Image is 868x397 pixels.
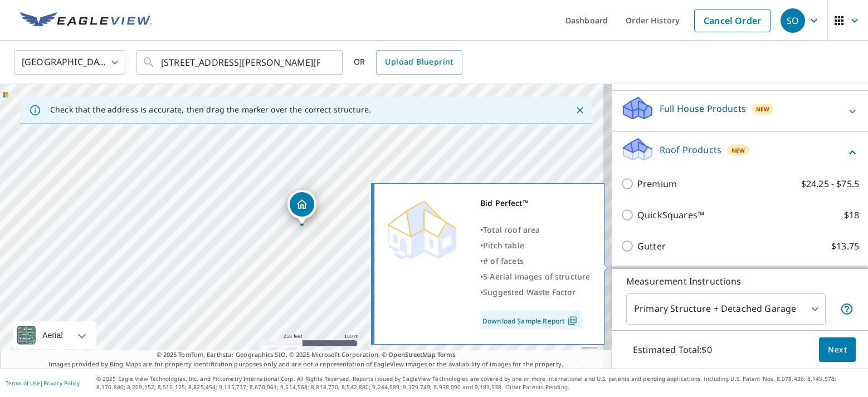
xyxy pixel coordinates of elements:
[732,146,745,155] span: New
[831,239,859,253] p: $13.75
[13,321,96,349] div: Aerial
[840,302,854,316] span: Your report will include the primary structure and a detached garage if one exists.
[844,208,859,222] p: $18
[694,9,771,32] a: Cancel Order
[637,208,704,222] p: QuickSquares™
[565,316,580,326] img: Pdf Icon
[660,102,746,115] p: Full House Products
[50,105,371,115] p: Check that the address is accurate, then drag the marker over the correct structure.
[287,190,316,224] div: Dropped pin, building 1, Residential property, 1870 Hortman Mill Rd Roberta, GA 31078
[624,337,721,362] p: Estimated Total: $0
[157,350,456,360] span: © 2025 TomTom, Earthstar Geographics SIO, © 2025 Microsoft Corporation, ©
[781,8,805,33] div: SO
[39,321,66,349] div: Aerial
[480,238,590,253] div: •
[819,337,856,362] button: Next
[480,269,590,285] div: •
[637,177,677,190] p: Premium
[437,350,456,359] a: Terms
[354,50,462,75] div: OR
[14,47,125,78] div: [GEOGRAPHIC_DATA]
[43,379,80,387] a: Privacy Policy
[480,195,590,211] div: Bid Perfect™
[621,136,859,168] div: Roof ProductsNew
[96,375,862,391] p: © 2025 Eagle View Technologies, Inc. and Pictometry International Corp. All Rights Reserved. Repo...
[801,177,859,190] p: $24.25 - $75.5
[480,285,590,300] div: •
[660,143,721,156] p: Roof Products
[161,47,320,78] input: Search by address or latitude-longitude
[483,256,524,266] span: # of facets
[828,343,847,357] span: Next
[480,253,590,269] div: •
[626,275,854,288] p: Measurement Instructions
[383,195,461,262] img: Premium
[626,293,826,325] div: Primary Structure + Detached Garage
[385,55,453,69] span: Upload Blueprint
[6,379,40,387] a: Terms of Use
[756,105,769,114] span: New
[637,239,666,253] p: Gutter
[483,271,590,282] span: 5 Aerial images of structure
[388,350,435,359] a: OpenStreetMap
[6,380,80,386] p: |
[20,12,152,29] img: EV Logo
[376,50,462,75] a: Upload Blueprint
[483,224,540,235] span: Total roof area
[483,240,524,251] span: Pitch table
[573,103,587,117] button: Close
[621,95,859,127] div: Full House ProductsNew
[483,287,576,297] span: Suggested Waste Factor
[480,311,582,329] a: Download Sample Report
[480,222,590,238] div: •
